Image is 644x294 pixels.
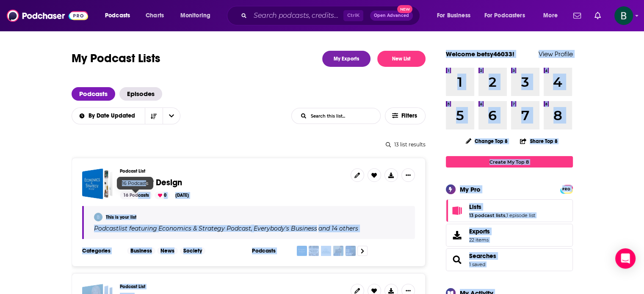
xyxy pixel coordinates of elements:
[99,9,141,22] button: open menu
[120,192,152,199] div: 16 Podcasts
[127,247,155,254] a: Business
[397,5,412,13] span: New
[146,10,164,22] span: Charts
[446,224,573,247] a: Exports
[321,246,331,256] img: Brain for Business
[88,113,138,119] span: By Date Updated
[82,247,120,254] h3: Categories
[401,113,418,119] span: Filters
[250,9,343,22] input: Search podcasts, credits, & more...
[449,254,466,266] a: Searches
[539,50,573,58] a: View Profile
[537,9,568,22] button: open menu
[157,225,251,232] a: Economics & Strategy Podcast
[591,8,604,23] a: Show notifications dropdown
[120,284,344,289] h3: Podcast List
[94,225,405,232] div: Podcast list featuring
[254,225,317,232] h4: Everybody's Business
[94,213,102,221] img: betsy46033
[158,225,251,232] h4: Economics & Strategy Podcast
[309,246,319,256] img: Everybody's Business
[469,203,535,211] a: Lists
[484,10,525,22] span: For Podcasters
[469,252,496,260] a: Searches
[343,10,363,21] span: Ctrl K
[71,113,145,119] button: open menu
[469,212,506,218] a: 13 podcast lists
[297,246,307,256] img: Economics & Strategy Podcast
[252,225,317,232] a: Everybody's Business
[333,246,343,256] img: "Econ 102" with Noah Smith and Erik Torenberg
[561,186,572,192] a: PRO
[251,225,252,232] span: ,
[235,6,428,25] div: Search podcasts, credits, & more...
[145,108,163,124] button: Sort Direction
[163,108,180,124] button: open menu
[119,87,162,101] a: Episodes
[117,177,153,190] div: 16 Podcasts
[120,168,344,174] h3: Podcast List
[446,156,573,168] a: Create My Top 8
[446,199,573,222] span: Lists
[614,6,633,25] span: Logged in as betsy46033
[7,8,88,24] img: Podchaser - Follow, Share and Rate Podcasts
[72,87,115,101] a: Podcasts
[370,11,413,21] button: Open AdvancedNew
[446,50,514,58] a: Welcome betsy46033!
[437,10,470,22] span: For Business
[469,228,490,235] span: Exports
[570,8,584,23] a: Show notifications dropdown
[449,205,466,217] a: Lists
[157,247,178,254] a: News
[561,186,572,192] span: PRO
[614,6,633,25] button: Show profile menu
[431,9,481,22] button: open menu
[385,107,426,124] button: Filters
[461,136,513,146] button: Change Top 8
[72,107,180,124] h2: Choose List sort
[401,168,415,182] button: Show More Button
[72,51,160,67] h1: My Podcast Lists
[252,247,290,254] h3: Podcasts
[180,247,205,254] a: Society
[374,14,409,18] span: Open Advanced
[506,212,535,218] a: 1 episode list
[469,237,490,243] span: 22 items
[106,214,136,220] a: This is your list
[479,9,537,22] button: open menu
[105,10,130,22] span: Podcasts
[318,225,358,232] p: and 14 others
[615,248,636,269] div: Open Intercom Messenger
[155,192,170,199] div: 0
[469,203,481,211] span: Lists
[140,9,169,22] a: Charts
[345,246,356,256] img: Money News
[172,192,192,199] div: [DATE]
[506,212,506,218] span: ,
[174,9,221,22] button: open menu
[520,133,558,149] button: Share Top 8
[449,229,466,241] span: Exports
[446,248,573,271] span: Searches
[322,51,370,67] a: My Exports
[377,51,426,67] button: New List
[614,6,633,25] img: User Profile
[543,10,558,22] span: More
[72,141,426,148] div: 13 list results
[82,168,113,199] a: Lucky by Design
[180,10,210,22] span: Monitoring
[469,261,485,267] a: 1 saved
[460,185,481,193] div: My Pro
